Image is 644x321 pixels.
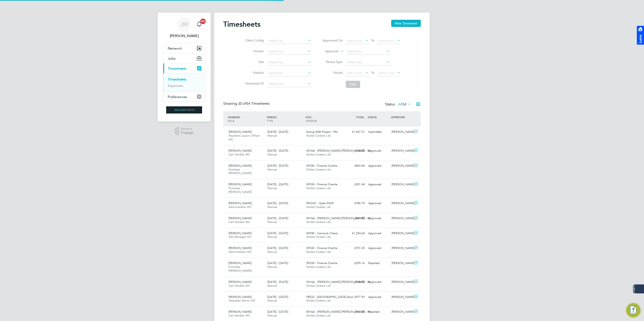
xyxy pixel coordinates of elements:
[267,220,277,224] span: Manual
[626,303,640,317] button: Engage Resource Center
[229,280,252,284] span: [PERSON_NAME]
[370,37,376,43] span: To
[346,71,363,75] span: Select date
[390,162,413,170] div: [PERSON_NAME]
[390,278,413,286] div: [PERSON_NAME]
[391,20,421,27] button: New Timesheet
[366,245,390,252] div: Approved
[181,127,194,131] span: Powered by
[306,130,340,134] span: Ealing K&B Project - PM…
[366,215,390,222] div: Approved
[306,246,340,250] span: XF030 - Finance Overhe…
[306,284,331,288] span: Skilled Careers Ltd
[390,128,413,136] div: [PERSON_NAME]
[229,231,252,235] span: [PERSON_NAME]
[267,186,277,190] span: Manual
[267,314,277,317] span: Manual
[227,113,266,125] div: WORKER
[304,113,343,125] div: SITE
[267,182,288,186] span: [DATE] - [DATE]
[168,46,182,50] span: Network
[267,205,277,209] span: Manual
[229,261,252,265] span: [PERSON_NAME]
[229,164,252,168] span: [PERSON_NAME]
[390,181,413,188] div: [PERSON_NAME]
[322,71,343,75] label: Period
[402,102,406,107] span: 54
[398,102,411,107] label: All
[366,293,390,301] div: Approved
[229,186,252,194] span: Purchase [PERSON_NAME]
[267,246,288,250] span: [DATE] - [DATE]
[229,220,250,224] span: Call Handler WC
[306,149,373,153] span: IM16A - [PERSON_NAME] [PERSON_NAME] - W…
[343,245,366,252] div: £701.25
[229,284,250,288] span: Call Handler WC
[306,314,331,317] span: Skilled Careers Ltd
[390,113,413,121] div: APPROVER
[306,186,331,190] span: Skilled Careers Ltd
[267,48,311,55] input: Search for...
[370,70,376,76] span: To
[343,147,366,155] div: £748.00
[390,308,413,316] div: [PERSON_NAME]
[163,17,205,39] a: JM[PERSON_NAME]
[346,59,390,66] input: Select one
[366,200,390,207] div: Approved
[319,49,339,54] label: Approver
[267,201,288,205] span: [DATE] - [DATE]
[266,113,304,125] div: PERIOD
[311,115,312,119] span: /
[168,77,186,81] a: Timesheets
[229,246,252,250] span: [PERSON_NAME]
[366,308,390,316] div: Rejected
[181,131,194,135] span: Engage
[306,182,340,186] span: XF030 - Finance Overhe…
[163,43,205,53] button: Network
[306,295,356,299] span: FB533 - [GEOGRAPHIC_DATA] Blue…
[306,216,373,220] span: IM16A - [PERSON_NAME] [PERSON_NAME] - W…
[244,81,264,85] label: Timesheet ID
[346,48,390,55] input: Search for...
[366,230,390,237] div: Approved
[267,280,288,284] span: [DATE] - [DATE]
[390,230,413,237] div: [PERSON_NAME]
[267,153,277,156] span: Manual
[267,261,288,265] span: [DATE] - [DATE]
[343,162,366,170] div: £803.84
[267,81,311,87] input: Search for...
[346,39,363,43] span: Select date
[276,115,277,119] span: /
[229,250,252,254] span: Administrator WC
[343,230,366,237] div: £1,254.60
[267,265,277,269] span: Manual
[366,162,390,170] div: Approved
[306,220,331,224] span: Skilled Careers Ltd
[168,66,186,71] span: Timesheets
[306,231,340,235] span: IM93K - Cannock Chase…
[163,73,205,92] div: Timesheets
[267,216,288,220] span: [DATE] - [DATE]
[322,60,343,64] label: Period Type
[378,71,394,75] span: Select date
[229,182,252,186] span: [PERSON_NAME]
[267,38,311,44] input: Search for...
[366,260,390,267] div: Rejected
[390,260,413,267] div: [PERSON_NAME]
[267,250,277,254] span: Manual
[229,314,250,317] span: Call Handler WC
[175,127,194,135] a: Powered byEngage
[158,13,211,122] nav: Main navigation
[163,63,205,73] button: Timesheets
[267,59,311,66] input: Search for...
[343,278,366,286] div: £748.00
[306,265,331,269] span: Skilled Careers Ltd
[229,205,252,209] span: Administrator WC
[390,245,413,252] div: [PERSON_NAME]
[306,164,340,168] span: XF030 - Finance Overhe…
[343,308,366,316] div: £701.25
[322,38,343,42] label: Approved On
[239,115,240,119] span: /
[229,235,251,239] span: Site Manager WC
[343,200,366,207] div: £785.79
